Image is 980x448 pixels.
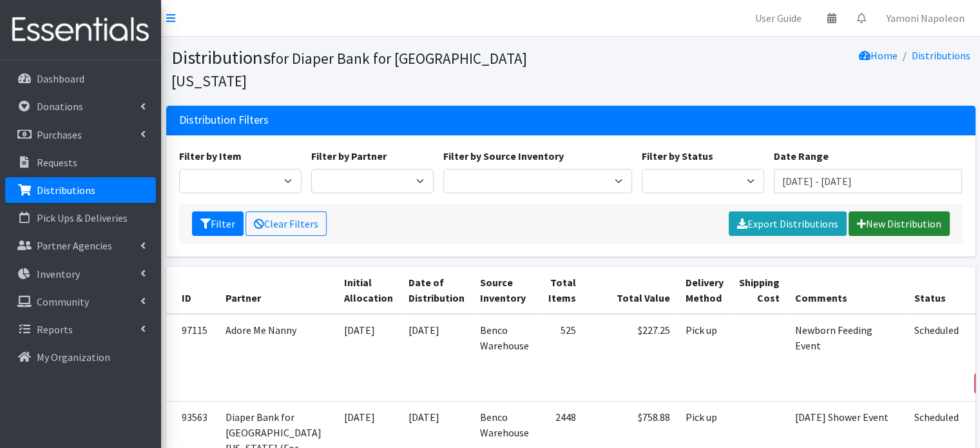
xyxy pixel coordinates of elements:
[37,211,128,224] p: Pick Ups & Deliveries
[37,239,112,252] p: Partner Agencies
[907,314,966,401] td: Scheduled
[443,148,564,164] label: Filter by Source Inventory
[787,314,907,401] td: Newborn Feeding Event
[731,267,787,314] th: Shipping Cost
[5,344,156,370] a: My Organization
[5,261,156,287] a: Inventory
[678,267,731,314] th: Delivery Method
[37,156,77,169] p: Requests
[179,113,269,127] h3: Distribution Filters
[5,317,156,342] a: Reports
[5,150,156,175] a: Requests
[166,267,218,314] th: ID
[336,267,401,314] th: Initial Allocation
[37,128,82,141] p: Purchases
[678,314,731,401] td: Pick up
[642,148,713,164] label: Filter by Status
[745,5,812,31] a: User Guide
[729,211,847,236] a: Export Distributions
[537,267,584,314] th: Total Items
[5,122,156,148] a: Purchases
[401,267,472,314] th: Date of Distribution
[192,211,244,236] button: Filter
[166,314,218,401] td: 97115
[401,314,472,401] td: [DATE]
[5,8,156,52] img: HumanEssentials
[218,267,336,314] th: Partner
[849,211,950,236] a: New Distribution
[171,46,566,91] h1: Distributions
[245,211,327,236] a: Clear Filters
[774,169,963,193] input: January 1, 2011 - December 31, 2011
[218,314,336,401] td: Adore Me Nanny
[179,148,242,164] label: Filter by Item
[37,323,73,336] p: Reports
[774,148,829,164] label: Date Range
[787,267,907,314] th: Comments
[5,177,156,203] a: Distributions
[5,289,156,315] a: Community
[37,184,95,197] p: Distributions
[907,267,966,314] th: Status
[5,66,156,92] a: Dashboard
[584,267,678,314] th: Total Value
[472,267,537,314] th: Source Inventory
[37,295,89,308] p: Community
[859,49,898,62] a: Home
[37,100,83,113] p: Donations
[5,205,156,231] a: Pick Ups & Deliveries
[584,314,678,401] td: $227.25
[5,233,156,258] a: Partner Agencies
[311,148,387,164] label: Filter by Partner
[5,93,156,119] a: Donations
[37,351,110,364] p: My Organization
[912,49,970,62] a: Distributions
[37,72,84,85] p: Dashboard
[171,49,527,90] small: for Diaper Bank for [GEOGRAPHIC_DATA][US_STATE]
[537,314,584,401] td: 525
[472,314,537,401] td: Benco Warehouse
[37,268,80,280] p: Inventory
[876,5,975,31] a: Yamoni Napoleon
[336,314,401,401] td: [DATE]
